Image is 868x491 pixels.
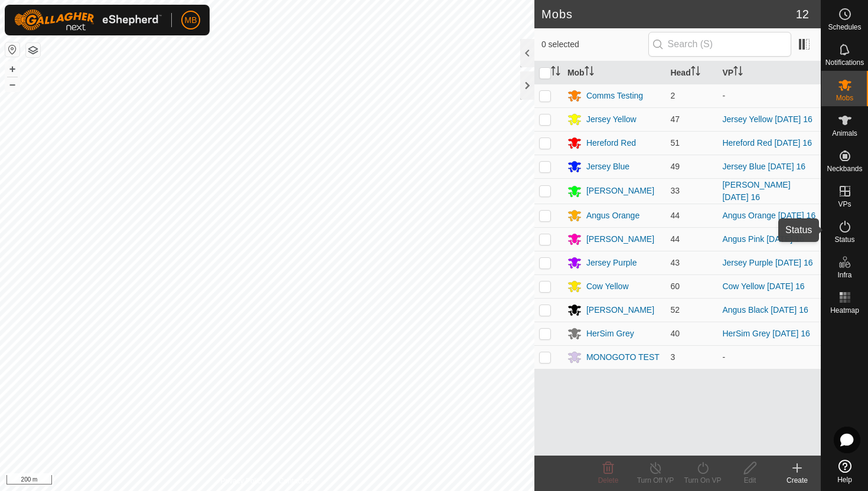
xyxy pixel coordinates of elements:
a: Contact Us [279,476,314,486]
p-sorticon: Activate to sort [691,68,700,77]
span: 12 [796,5,809,23]
button: + [5,62,19,76]
td: - [717,345,821,369]
span: 52 [670,305,680,315]
a: [PERSON_NAME] [DATE] 16 [722,180,790,202]
a: Jersey Blue [DATE] 16 [722,162,805,171]
div: Turn Off VP [632,475,679,486]
span: Schedules [828,24,861,31]
div: Jersey Purple [586,257,637,269]
a: HerSim Grey [DATE] 16 [722,329,810,338]
div: Create [774,475,821,486]
span: Heatmap [830,307,859,314]
span: 44 [670,234,680,244]
input: Search (S) [648,32,791,57]
a: Privacy Policy [220,476,265,486]
span: 49 [670,162,680,171]
div: Jersey Yellow [586,113,637,126]
a: Angus Orange [DATE] 16 [722,211,815,220]
div: [PERSON_NAME] [586,185,654,197]
span: 43 [670,258,680,267]
span: 3 [670,352,675,362]
a: Angus Pink [DATE] 16 [722,234,804,244]
h2: Mobs [541,7,796,21]
a: Jersey Purple [DATE] 16 [722,258,812,267]
p-sorticon: Activate to sort [733,68,743,77]
span: 44 [670,211,680,220]
button: – [5,77,19,91]
button: Reset Map [5,42,19,57]
span: 60 [670,281,680,291]
div: Cow Yellow [586,280,629,293]
span: 51 [670,138,680,148]
span: 0 selected [541,38,648,51]
span: Infra [837,271,851,279]
div: Edit [726,475,774,486]
div: Angus Orange [586,210,639,222]
span: MB [185,14,197,27]
th: VP [717,61,821,84]
div: HerSim Grey [586,328,634,340]
p-sorticon: Activate to sort [585,68,594,77]
p-sorticon: Activate to sort [551,68,560,77]
span: Animals [832,130,857,137]
td: - [717,84,821,107]
div: Jersey Blue [586,161,629,173]
img: Gallagher Logo [14,9,162,31]
th: Mob [563,61,666,84]
span: Neckbands [827,165,862,172]
span: 40 [670,329,680,338]
span: 47 [670,114,680,124]
div: [PERSON_NAME] [586,304,654,316]
a: Jersey Yellow [DATE] 16 [722,114,812,124]
button: Map Layers [26,43,40,57]
span: 2 [670,91,675,100]
a: Help [821,455,868,488]
a: Hereford Red [DATE] 16 [722,138,811,148]
div: Turn On VP [679,475,726,486]
span: VPs [838,201,851,208]
span: Delete [598,476,619,485]
span: 33 [670,186,680,195]
div: Hereford Red [586,137,636,149]
div: [PERSON_NAME] [586,233,654,245]
a: Angus Black [DATE] 16 [722,305,808,315]
span: Mobs [836,94,853,102]
span: Status [834,236,854,243]
span: Notifications [825,59,864,66]
th: Head [665,61,717,84]
div: MONOGOTO TEST [586,351,660,364]
div: Comms Testing [586,90,643,102]
span: Help [837,476,852,483]
a: Cow Yellow [DATE] 16 [722,281,804,291]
